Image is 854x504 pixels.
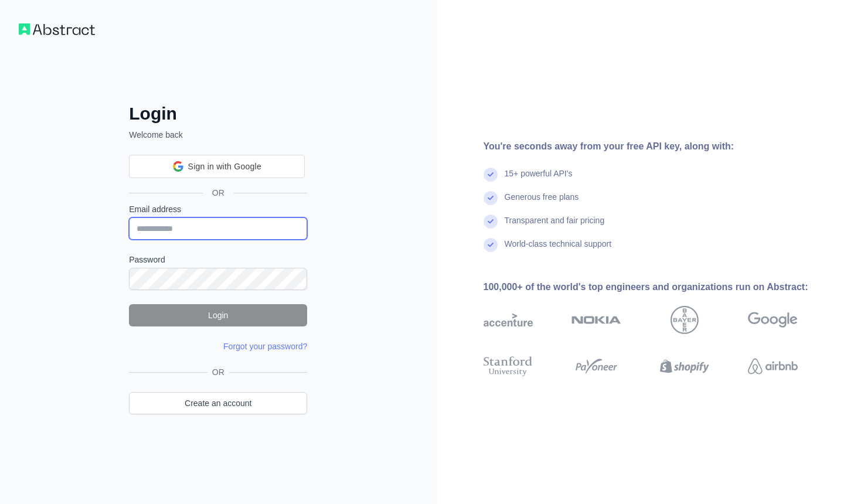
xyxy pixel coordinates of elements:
img: check mark [484,191,498,205]
div: Sign in with Google [129,155,305,178]
img: bayer [671,306,699,334]
button: Login [129,304,307,326]
span: OR [203,187,234,199]
label: Password [129,254,307,265]
div: 100,000+ of the world's top engineers and organizations run on Abstract: [484,280,836,294]
img: payoneer [571,354,621,379]
label: Email address [129,203,307,215]
div: You're seconds away from your free API key, along with: [484,139,836,154]
span: OR [207,366,229,378]
h2: Login [129,103,307,124]
img: Workflow [19,23,95,35]
div: Transparent and fair pricing [505,214,605,238]
div: World-class technical support [505,238,612,261]
div: Generous free plans [505,191,579,214]
img: shopify [660,354,710,379]
a: Create an account [129,392,307,414]
img: accenture [484,306,533,334]
img: check mark [484,214,498,229]
a: Forgot your password? [223,342,307,351]
img: google [748,306,798,334]
img: stanford university [484,354,533,379]
img: nokia [571,306,621,334]
div: 15+ powerful API's [505,168,573,191]
img: check mark [484,238,498,252]
img: check mark [484,168,498,182]
p: Welcome back [129,129,307,141]
span: Sign in with Google [188,161,261,173]
img: airbnb [748,354,798,379]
